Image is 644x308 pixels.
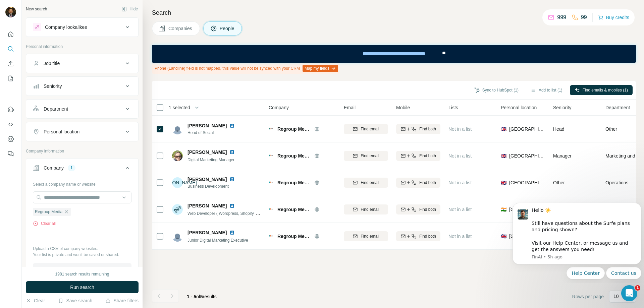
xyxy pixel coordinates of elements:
[509,152,545,159] span: [GEOGRAPHIC_DATA]
[187,176,227,183] span: [PERSON_NAME]
[509,233,545,240] span: [GEOGRAPHIC_DATA]
[229,123,235,128] img: LinkedIn logo
[26,281,139,293] button: Run search
[470,85,523,95] button: Sync to HubSpot (1)
[419,153,436,159] span: Find both
[361,206,379,212] span: Find email
[44,60,60,67] div: Job title
[419,180,436,186] span: Find both
[187,202,227,209] span: [PERSON_NAME]
[448,180,472,185] span: Not in a list
[448,126,472,132] span: Not in a list
[33,252,131,258] p: Your list is private and won't be saved or shared.
[396,204,440,214] button: Find both
[26,101,138,117] button: Department
[172,204,183,215] img: Avatar
[277,206,311,213] span: Regroup Media
[44,165,64,171] div: Company
[605,104,630,111] span: Department
[229,230,235,235] img: LinkedIn logo
[419,206,436,212] span: Find both
[344,124,388,134] button: Find email
[269,207,274,212] img: Logo of Regroup Media
[269,153,274,159] img: Logo of Regroup Media
[187,294,217,299] span: results
[44,128,79,135] div: Personal location
[303,65,338,72] button: Map my fields
[26,148,139,154] p: Company information
[277,179,311,186] span: Regroup Media
[58,297,92,304] button: Save search
[361,233,379,239] span: Find email
[229,177,235,182] img: LinkedIn logo
[501,233,506,240] span: 🇬🇧
[33,179,131,187] div: Select a company name or website
[35,209,62,215] span: Regroup Media
[172,124,183,134] img: Avatar
[419,233,436,239] span: Find both
[361,153,379,159] span: Find email
[220,25,235,32] span: People
[526,85,567,95] button: Add to list (1)
[557,13,566,21] p: 999
[269,180,274,185] img: Logo of Regroup Media
[5,148,16,160] button: Feedback
[196,294,200,299] span: of
[26,6,47,12] div: New search
[68,165,75,171] div: 1
[419,126,436,132] span: Find both
[5,72,16,84] button: My lists
[344,151,388,161] button: Find email
[605,126,617,132] span: Other
[26,55,138,71] button: Job title
[570,85,633,95] button: Find emails & mobiles (1)
[277,152,311,159] span: Regroup Media
[172,150,183,161] img: Avatar
[553,180,565,185] span: Other
[26,19,138,35] button: Company lookalikes
[509,179,545,186] span: [GEOGRAPHIC_DATA]
[501,104,537,111] span: Personal location
[55,271,109,277] div: 1981 search results remaining
[396,104,410,111] span: Mobile
[396,124,440,134] button: Find both
[598,13,629,22] button: Buy credits
[26,297,45,304] button: Clear
[344,104,356,111] span: Email
[5,104,16,116] button: Use Surfe on LinkedIn
[344,204,388,214] button: Find email
[105,297,139,304] button: Share filters
[168,25,193,32] span: Companies
[605,179,628,186] span: Operations
[501,152,506,159] span: 🇬🇧
[169,104,190,111] span: 1 selected
[396,231,440,241] button: Find both
[152,45,636,63] iframe: Banner
[509,206,545,213] span: [GEOGRAPHIC_DATA]
[26,124,138,140] button: Personal location
[5,28,16,40] button: Quick start
[229,203,235,208] img: LinkedIn logo
[269,234,274,239] img: Logo of Regroup Media
[361,126,379,132] span: Find email
[448,207,472,212] span: Not in a list
[152,63,339,74] div: Phone (Landline) field is not mapped, this value will not be synced with your CRM
[172,177,183,188] div: [PERSON_NAME]
[5,43,16,55] button: Search
[448,153,472,159] span: Not in a list
[583,87,628,93] span: Find emails & mobiles (1)
[553,104,571,111] span: Seniority
[26,160,138,179] button: Company1
[33,221,56,227] button: Clear all
[501,126,506,132] span: 🇬🇧
[152,8,636,17] h4: Search
[172,231,183,242] img: Avatar
[45,24,87,30] div: Company lookalikes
